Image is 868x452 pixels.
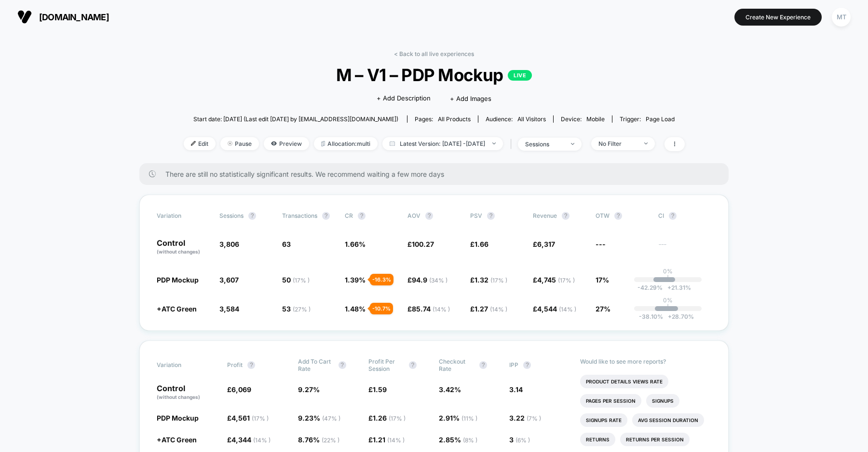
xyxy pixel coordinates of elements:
[562,212,570,220] button: ?
[596,276,609,284] span: 17%
[475,305,507,313] span: 1.27
[509,385,523,394] span: 3.14
[527,415,541,422] span: ( 7 % )
[322,212,330,220] button: ?
[439,385,461,394] span: 3.42 %
[646,394,679,408] li: Signups
[571,143,574,145] img: end
[509,361,518,368] span: IPP
[658,212,711,220] span: CI
[298,414,340,422] span: 9.23 %
[282,240,291,248] span: 63
[314,137,378,150] span: Allocation: multi
[533,212,557,219] span: Revenue
[663,297,673,304] p: 0%
[293,277,310,284] span: ( 17 % )
[358,212,366,220] button: ?
[580,413,627,427] li: Signups Rate
[632,413,704,427] li: Avg Session Duration
[208,65,659,85] span: M – V1 – PDP Mockup
[667,284,671,291] span: +
[450,95,491,102] span: + Add Images
[193,115,398,123] span: Start date: [DATE] (Last edit [DATE] by [EMAIL_ADDRESS][DOMAIN_NAME])
[596,240,606,248] span: ---
[298,436,339,444] span: 8.76 %
[157,276,199,284] span: PDP Mockup
[668,313,672,320] span: +
[461,415,477,422] span: ( 11 % )
[228,141,232,146] img: end
[412,305,450,313] span: 85.74
[219,305,239,313] span: 3,584
[298,385,320,394] span: 9.27 %
[533,276,575,284] span: £
[667,275,669,282] p: |
[377,94,431,103] span: + Add Description
[490,277,507,284] span: ( 17 % )
[370,274,393,285] div: - 16.3 %
[157,394,200,400] span: (without changes)
[248,212,256,220] button: ?
[157,249,200,254] span: (without changes)
[157,436,197,444] span: +ATC Green
[433,306,450,313] span: ( 14 % )
[559,306,576,313] span: ( 14 % )
[429,277,448,284] span: ( 34 % )
[829,7,854,27] button: MT
[492,142,496,144] img: end
[525,141,564,148] div: sessions
[596,212,649,220] span: OTW
[252,415,269,422] span: ( 17 % )
[407,240,434,248] span: £
[368,436,405,444] span: £
[191,141,196,146] img: edit
[580,358,712,365] p: Would like to see more reports?
[370,303,393,314] div: - 10.7 %
[553,115,612,123] span: Device:
[157,212,210,220] span: Variation
[658,241,711,255] span: ---
[345,276,366,284] span: 1.39 %
[646,115,675,123] span: Page Load
[832,8,851,27] div: MT
[439,358,475,372] span: Checkout Rate
[219,212,244,219] span: Sessions
[345,240,366,248] span: 1.66 %
[438,115,471,123] span: all products
[425,212,433,220] button: ?
[368,358,404,372] span: Profit Per Session
[470,305,507,313] span: £
[515,437,530,444] span: ( 6 % )
[439,436,477,444] span: 2.85 %
[321,141,325,146] img: rebalance
[231,385,251,394] span: 6,069
[219,276,239,284] span: 3,607
[734,9,822,26] button: Create New Experience
[219,240,239,248] span: 3,806
[644,142,648,144] img: end
[227,436,271,444] span: £
[39,12,109,22] span: [DOMAIN_NAME]
[614,212,622,220] button: ?
[227,414,269,422] span: £
[409,361,417,369] button: ?
[580,394,641,408] li: Pages Per Session
[475,240,488,248] span: 1.66
[157,239,210,255] p: Control
[479,361,487,369] button: ?
[470,276,507,284] span: £
[407,212,420,219] span: AOV
[184,137,216,150] span: Edit
[368,414,406,422] span: £
[620,433,690,446] li: Returns Per Session
[663,284,691,291] span: 21.31 %
[231,436,271,444] span: 4,344
[14,9,112,25] button: [DOMAIN_NAME]
[253,437,271,444] span: ( 14 % )
[669,212,677,220] button: ?
[339,361,346,369] button: ?
[157,414,199,422] span: PDP Mockup
[463,437,477,444] span: ( 8 % )
[523,361,531,369] button: ?
[345,212,353,219] span: CR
